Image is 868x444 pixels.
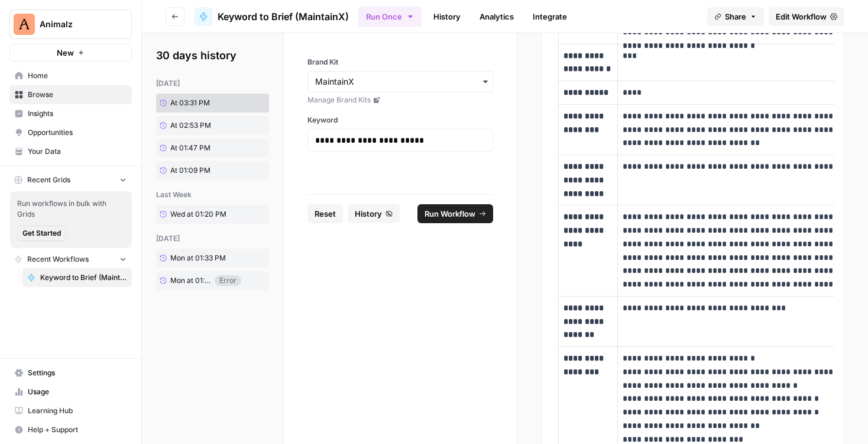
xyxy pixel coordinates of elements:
[156,139,244,157] a: At 01:47 PM
[194,7,349,26] a: Keyword to Brief (MaintainX)
[170,120,211,131] span: At 02:53 PM
[9,171,132,189] button: Recent Grids
[9,66,132,85] a: Home
[417,204,493,223] button: Run Workflow
[307,115,493,126] label: Keyword
[17,198,125,220] span: Run workflows in bulk with Grids
[9,123,132,142] a: Opportunities
[156,205,244,224] a: Wed at 01:20 PM
[426,7,468,26] a: History
[28,406,127,416] span: Learning Hub
[9,363,132,382] a: Settings
[17,226,66,241] button: Get Started
[28,127,127,138] span: Opportunities
[156,47,269,64] h2: 30 days history
[307,95,493,105] a: Manage Brand Kits
[170,165,210,176] span: At 01:09 PM
[315,208,336,220] span: Reset
[776,11,827,22] span: Edit Workflow
[28,146,127,157] span: Your Data
[9,382,132,401] a: Usage
[22,228,61,239] span: Get Started
[9,44,132,62] button: New
[170,98,210,108] span: At 03:31 PM
[28,368,127,378] span: Settings
[9,420,132,439] button: Help + Support
[28,387,127,397] span: Usage
[156,116,244,135] a: At 02:53 PM
[9,85,132,104] a: Browse
[348,204,400,223] button: History
[57,47,74,59] span: New
[14,14,35,35] img: Animalz Logo
[307,204,343,223] button: Reset
[9,401,132,420] a: Learning Hub
[170,253,226,263] span: Mon at 01:33 PM
[307,57,493,67] label: Brand Kit
[28,424,127,435] span: Help + Support
[425,208,475,220] span: Run Workflow
[156,161,244,180] a: At 01:09 PM
[40,18,111,30] span: Animalz
[22,268,132,287] a: Keyword to Brief (MaintainX)
[27,254,89,265] span: Recent Workflows
[156,249,244,268] a: Mon at 01:33 PM
[9,142,132,161] a: Your Data
[9,104,132,123] a: Insights
[769,7,844,26] a: Edit Workflow
[9,250,132,268] button: Recent Workflows
[170,275,211,286] span: Mon at 01:33 PM
[156,233,269,244] div: [DATE]
[156,189,269,200] div: last week
[27,175,70,185] span: Recent Grids
[355,208,382,220] span: History
[28,70,127,81] span: Home
[218,9,349,24] span: Keyword to Brief (MaintainX)
[9,9,132,39] button: Workspace: Animalz
[28,89,127,100] span: Browse
[170,143,210,153] span: At 01:47 PM
[526,7,574,26] a: Integrate
[472,7,521,26] a: Analytics
[215,275,241,286] div: Error
[40,272,127,283] span: Keyword to Brief (MaintainX)
[156,78,269,89] div: [DATE]
[28,108,127,119] span: Insights
[315,76,485,88] input: MaintainX
[725,11,746,22] span: Share
[170,209,226,220] span: Wed at 01:20 PM
[156,272,215,289] a: Mon at 01:33 PM
[707,7,764,26] button: Share
[156,94,244,112] a: At 03:31 PM
[358,7,422,27] button: Run Once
